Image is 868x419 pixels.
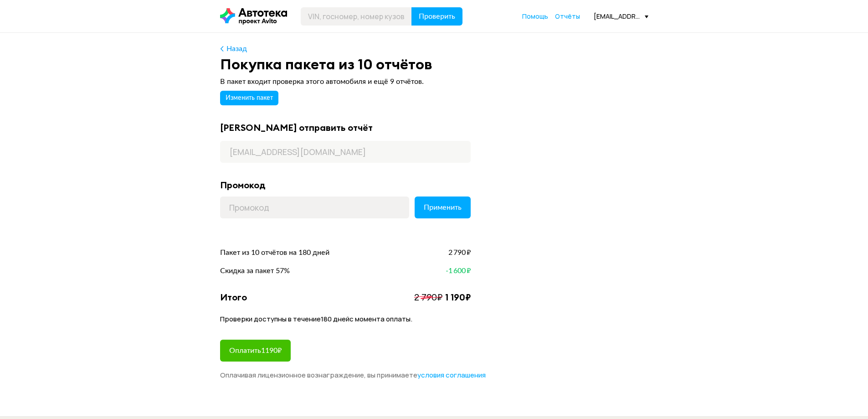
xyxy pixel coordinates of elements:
input: Адрес почты [220,141,471,163]
div: 1 190 ₽ [445,291,471,303]
div: Итого [220,291,247,303]
span: Применить [424,204,462,211]
input: Промокод [220,197,409,218]
span: Оплачивая лицензионное вознаграждение, вы принимаете [220,370,486,380]
a: Помощь [522,12,548,21]
span: Пакет из 10 отчётов на 180 дней [220,248,329,258]
div: [PERSON_NAME] отправить отчёт [220,122,471,134]
div: [EMAIL_ADDRESS][DOMAIN_NAME] [594,12,648,21]
a: Отчёты [555,12,580,21]
span: Скидка за пакет 57% [220,266,290,276]
span: 2 790 ₽ [414,291,442,303]
span: Оплатить 1190 ₽ [229,347,282,354]
button: Применить [415,197,471,218]
div: Промокод [220,179,471,191]
div: В пакет входит проверка этого автомобиля и ещё 9 отчётов. [220,76,471,87]
span: Отчёты [555,12,580,21]
input: VIN, госномер, номер кузова [301,7,412,26]
a: условия соглашения [417,371,486,380]
button: Оплатить1190₽ [220,340,291,362]
button: Изменить пакет [220,91,278,105]
span: Помощь [522,12,548,21]
div: Покупка пакета из 10 отчётов [220,56,648,72]
p: Проверки доступны в течение 180 дней с момента оплаты. [220,315,471,328]
span: Проверить [419,13,455,20]
span: Изменить пакет [226,95,273,101]
button: Проверить [411,7,462,26]
div: Назад [226,44,247,54]
span: -1 600 ₽ [446,266,471,276]
span: 2 790 ₽ [448,248,471,258]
